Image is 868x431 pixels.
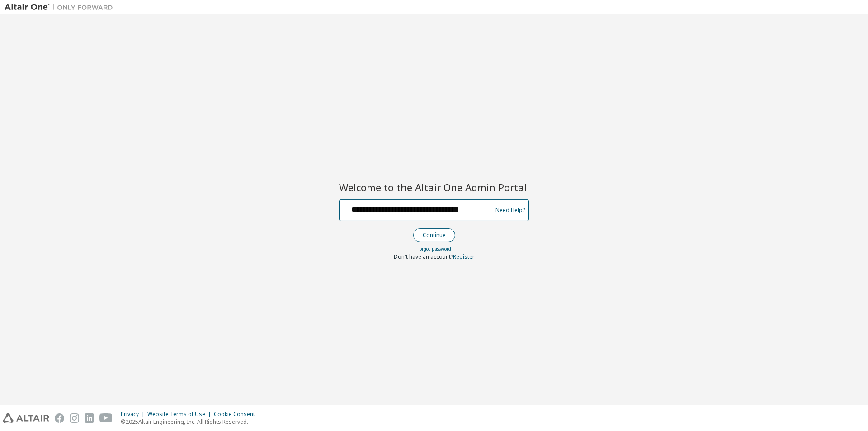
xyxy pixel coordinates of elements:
div: Website Terms of Use [147,411,214,418]
h2: Welcome to the Altair One Admin Portal [339,181,529,194]
img: Altair One [5,3,118,12]
a: Need Help? [495,210,525,210]
span: Don't have an account? [394,253,453,260]
p: © 2025 Altair Engineering, Inc. All Rights Reserved. [121,418,260,426]
img: altair_logo.svg [3,413,49,423]
a: Register [453,253,475,260]
div: Cookie Consent [214,411,260,418]
img: facebook.svg [55,413,64,423]
div: Privacy [121,411,147,418]
img: instagram.svg [70,413,79,423]
button: Continue [413,228,455,242]
a: Forgot password [417,246,451,252]
img: youtube.svg [99,413,113,423]
img: linkedin.svg [85,413,94,423]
